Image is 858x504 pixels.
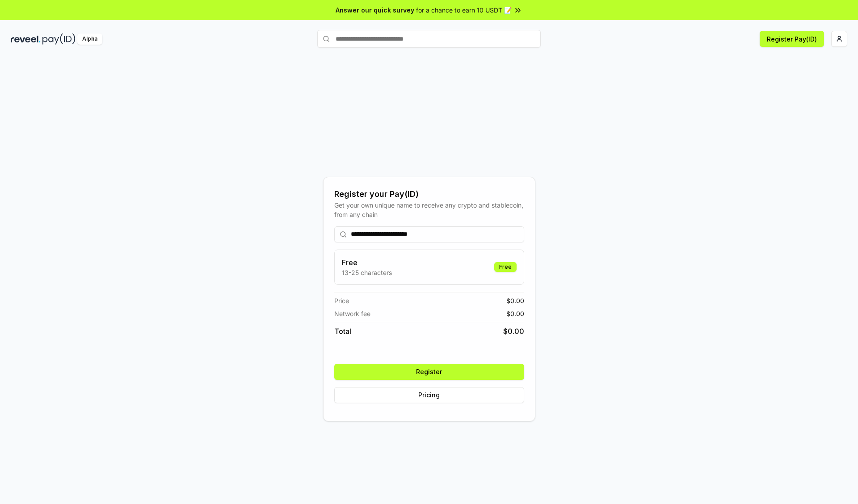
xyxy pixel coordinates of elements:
[334,296,349,305] span: Price
[334,200,524,219] div: Get your own unique name to receive any crypto and stablecoin, from any chain
[416,5,512,15] span: for a chance to earn 10 USDT 📝
[334,364,524,380] button: Register
[342,257,392,268] h3: Free
[42,33,76,45] img: pay_id
[336,5,414,15] span: Answer our quick survey
[342,268,392,277] p: 13-25 characters
[494,262,517,272] div: Free
[760,31,824,47] button: Register Pay(ID)
[334,387,524,403] button: Pricing
[334,326,351,337] span: Total
[506,296,524,305] span: $ 0.00
[334,309,370,318] span: Network fee
[506,309,524,318] span: $ 0.00
[334,188,524,200] div: Register your Pay(ID)
[11,33,41,45] img: reveel_dark
[77,33,102,45] div: Alpha
[503,326,524,337] span: $ 0.00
